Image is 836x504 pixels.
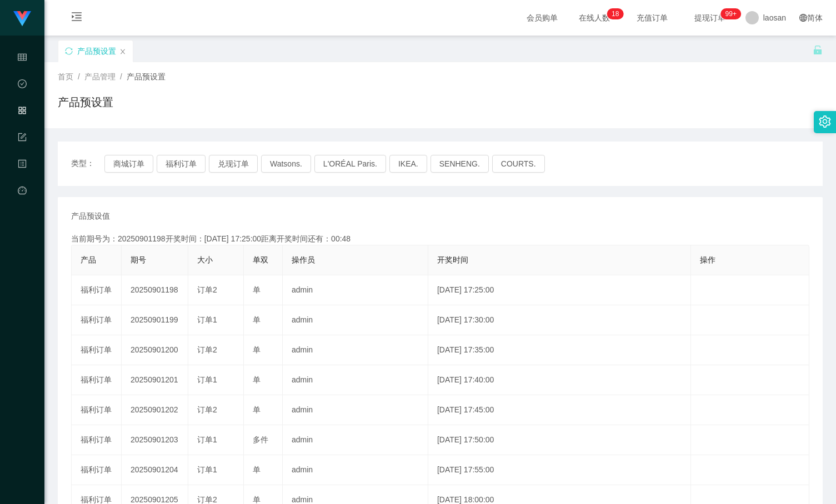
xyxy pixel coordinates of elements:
[157,155,206,173] button: 福利订单
[314,155,386,173] button: L'ORÉAL Paris.
[492,155,545,173] button: COURTS.
[700,255,715,264] span: 操作
[13,11,31,27] img: logo.9652507e.png
[104,155,153,173] button: 商城订单
[72,275,122,305] td: 福利订单
[72,455,122,485] td: 福利订单
[612,8,615,19] p: 1
[428,305,691,335] td: [DATE] 17:30:00
[197,345,217,354] span: 订单2
[799,14,807,22] i: 图标: global
[122,425,188,455] td: 20250901203
[18,80,27,179] span: 数据中心
[120,72,122,81] span: /
[437,255,468,264] span: 开奖时间
[122,395,188,425] td: 20250901202
[819,115,831,128] i: 图标: setting
[292,255,315,264] span: 操作员
[428,425,691,455] td: [DATE] 17:50:00
[283,395,428,425] td: admin
[428,335,691,365] td: [DATE] 17:35:00
[18,154,27,177] i: 图标: profile
[428,395,691,425] td: [DATE] 17:45:00
[253,375,261,384] span: 单
[430,155,489,173] button: SENHENG.
[428,455,691,485] td: [DATE] 17:55:00
[84,72,116,81] span: 产品管理
[197,315,217,324] span: 订单1
[122,275,188,305] td: 20250901198
[72,335,122,365] td: 福利订单
[389,155,427,173] button: IKEA.
[197,435,217,444] span: 订单1
[283,425,428,455] td: admin
[283,305,428,335] td: admin
[813,45,823,55] i: 图标: unlock
[197,495,217,504] span: 订单2
[72,395,122,425] td: 福利订单
[631,14,673,22] span: 充值订单
[18,180,27,292] a: 图标: dashboard平台首页
[65,47,73,55] i: 图标: sync
[58,72,73,81] span: 首页
[72,425,122,455] td: 福利订单
[18,101,27,123] i: 图标: appstore-o
[283,335,428,365] td: admin
[197,405,217,414] span: 订单2
[253,285,261,294] span: 单
[283,365,428,395] td: admin
[18,160,27,259] span: 内容中心
[122,365,188,395] td: 20250901201
[197,255,213,264] span: 大小
[209,155,258,173] button: 兑现订单
[18,53,27,152] span: 会员管理
[253,435,268,444] span: 多件
[58,1,96,36] i: 图标: menu-unfold
[253,315,261,324] span: 单
[283,275,428,305] td: admin
[689,14,731,22] span: 提现订单
[122,455,188,485] td: 20250901204
[127,72,166,81] span: 产品预设置
[78,72,80,81] span: /
[573,14,615,22] span: 在线人数
[253,345,261,354] span: 单
[18,133,27,232] span: 系统配置
[71,155,104,173] span: 类型：
[18,74,27,97] i: 图标: check-circle-o
[197,285,217,294] span: 订单2
[607,8,623,19] sup: 18
[81,255,96,264] span: 产品
[615,8,619,19] p: 8
[261,155,311,173] button: Watsons.
[253,465,261,474] span: 单
[122,335,188,365] td: 20250901200
[71,233,809,245] div: 当前期号为：20250901198开奖时间：[DATE] 17:25:00距离开奖时间还有：00:48
[428,365,691,395] td: [DATE] 17:40:00
[253,405,261,414] span: 单
[428,275,691,305] td: [DATE] 17:25:00
[18,48,27,70] i: 图标: table
[122,305,188,335] td: 20250901199
[721,8,741,19] sup: 1049
[77,41,116,62] div: 产品预设置
[18,107,27,205] span: 产品管理
[253,255,268,264] span: 单双
[72,305,122,335] td: 福利订单
[119,48,126,55] i: 图标: close
[58,94,113,110] h1: 产品预设置
[197,375,217,384] span: 订单1
[197,465,217,474] span: 订单1
[72,365,122,395] td: 福利订单
[253,495,261,504] span: 单
[283,455,428,485] td: admin
[131,255,146,264] span: 期号
[71,210,110,222] span: 产品预设值
[18,128,27,150] i: 图标: form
